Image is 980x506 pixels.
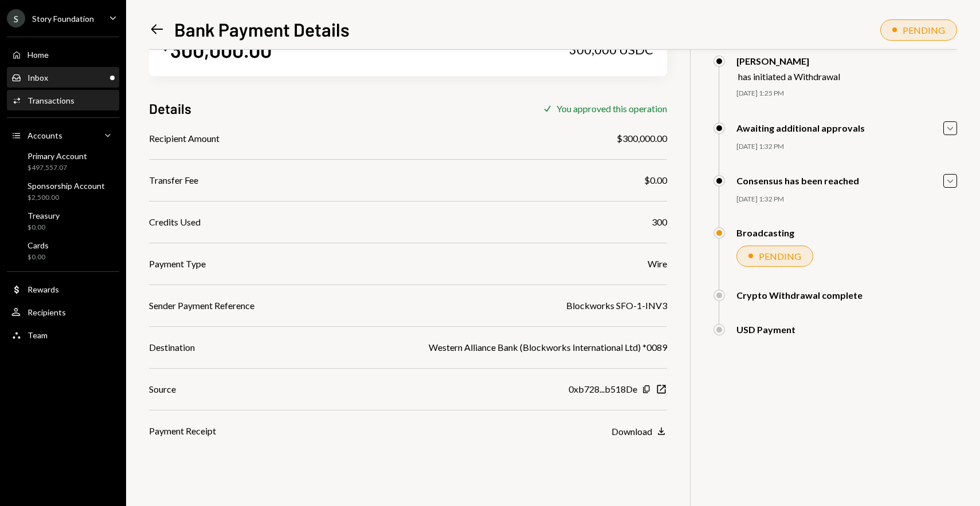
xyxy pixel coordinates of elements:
[429,341,667,354] div: Western Alliance Bank (Blockworks International Ltd) *0089
[736,195,957,204] div: [DATE] 1:32 PM
[736,290,863,301] div: Crypto Withdrawal complete
[7,177,119,205] a: Sponsorship Account$2,500.00
[736,227,794,238] div: Broadcasting
[149,215,201,229] div: Credits Used
[28,330,48,340] div: Team
[7,325,119,345] a: Team
[7,90,119,110] a: Transactions
[28,211,60,220] div: Treasury
[28,284,59,294] div: Rewards
[652,215,667,229] div: 300
[7,44,119,65] a: Home
[7,302,119,322] a: Recipients
[28,252,49,262] div: $0.00
[28,181,105,191] div: Sponsorship Account
[736,56,840,66] div: [PERSON_NAME]
[174,18,350,41] h1: Bank Payment Details
[611,426,652,437] div: Download
[556,103,667,114] div: You approved this operation
[149,173,198,187] div: Transfer Fee
[28,50,49,60] div: Home
[28,151,87,161] div: Primary Account
[28,163,87,173] div: $497,557.07
[7,9,25,27] div: S
[28,131,62,140] div: Accounts
[7,207,119,235] a: Treasury$0.00
[149,424,216,438] div: Payment Receipt
[903,25,945,35] div: PENDING
[736,324,795,335] div: USD Payment
[7,279,119,299] a: Rewards
[28,73,48,82] div: Inbox
[736,175,859,186] div: Consensus has been reached
[28,240,49,250] div: Cards
[28,223,60,232] div: $0.00
[759,251,801,262] div: PENDING
[28,307,66,317] div: Recipients
[736,142,957,152] div: [DATE] 1:32 PM
[149,299,254,313] div: Sender Payment Reference
[7,125,119,145] a: Accounts
[566,299,667,313] div: Blockworks SFO-1-INV3
[644,173,667,187] div: $0.00
[617,132,667,145] div: $300,000.00
[149,341,195,354] div: Destination
[648,257,667,271] div: Wire
[149,99,191,118] h3: Details
[736,122,865,133] div: Awaiting additional approvals
[28,193,105,203] div: $2,500.00
[7,148,119,175] a: Primary Account$497,557.07
[736,89,957,98] div: [DATE] 1:25 PM
[611,425,667,438] button: Download
[738,71,840,82] div: has initiated a Withdrawal
[7,67,119,88] a: Inbox
[149,257,206,271] div: Payment Type
[7,237,119,264] a: Cards$0.00
[32,14,94,23] div: Story Foundation
[28,96,75,105] div: Transactions
[149,382,176,396] div: Source
[569,382,637,396] div: 0xb728...b518De
[149,132,219,145] div: Recipient Amount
